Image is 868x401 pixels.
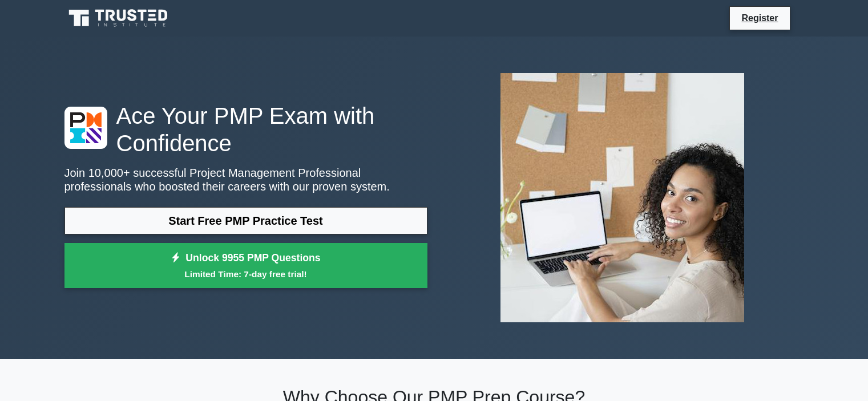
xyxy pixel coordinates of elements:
p: Join 10,000+ successful Project Management Professional professionals who boosted their careers w... [64,166,427,193]
h1: Ace Your PMP Exam with Confidence [64,102,427,157]
a: Register [734,11,785,25]
a: Start Free PMP Practice Test [64,207,427,234]
small: Limited Time: 7-day free trial! [79,268,413,281]
a: Unlock 9955 PMP QuestionsLimited Time: 7-day free trial! [64,243,427,289]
